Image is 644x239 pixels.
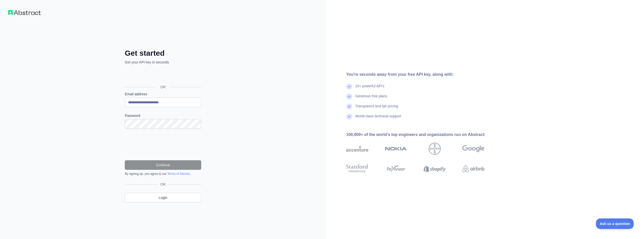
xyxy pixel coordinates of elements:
div: By signing up, you agree to our . [125,172,201,176]
img: check mark [346,84,352,90]
img: payoneer [385,163,407,174]
img: airbnb [462,163,485,174]
div: 15+ powerful API's [355,84,384,94]
iframe: reCAPTCHA [125,135,201,154]
img: stanford university [346,163,368,174]
img: accenture [346,143,368,155]
span: OR [156,85,170,90]
img: check mark [346,104,352,110]
img: check mark [346,114,352,120]
div: World-class technical support [355,114,401,124]
button: Continue [125,160,201,170]
iframe: Sign in with Google Button [122,70,203,81]
p: Get your API key in seconds [125,60,201,65]
iframe: Toggle Customer Support [596,218,634,229]
a: Terms of Service [167,172,190,176]
div: Generous free plans [355,94,387,104]
label: Password [125,113,201,118]
div: Transparent and fair pricing [355,104,398,114]
div: 100,000+ of the world's top engineers and organizations run on Abstract: [346,132,501,138]
a: Login [125,193,201,202]
img: google [462,143,485,155]
img: bayer [429,143,441,155]
img: nokia [385,143,407,155]
img: check mark [346,94,352,100]
h2: Get started [125,49,201,58]
div: You're seconds away from your free API key, along with: [346,71,501,77]
label: Email address [125,92,201,97]
img: Workflow [8,10,41,15]
span: OR [158,182,168,187]
img: shopify [424,163,446,174]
